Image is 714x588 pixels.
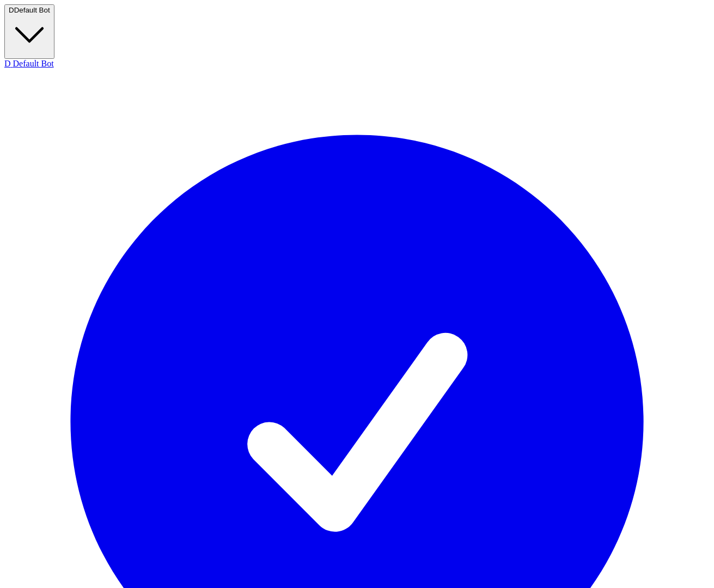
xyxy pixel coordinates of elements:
[9,6,14,14] span: D
[4,59,710,69] div: Default Bot
[4,4,54,59] button: DDefault Bot
[4,59,11,68] span: D
[14,6,50,14] span: Default Bot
